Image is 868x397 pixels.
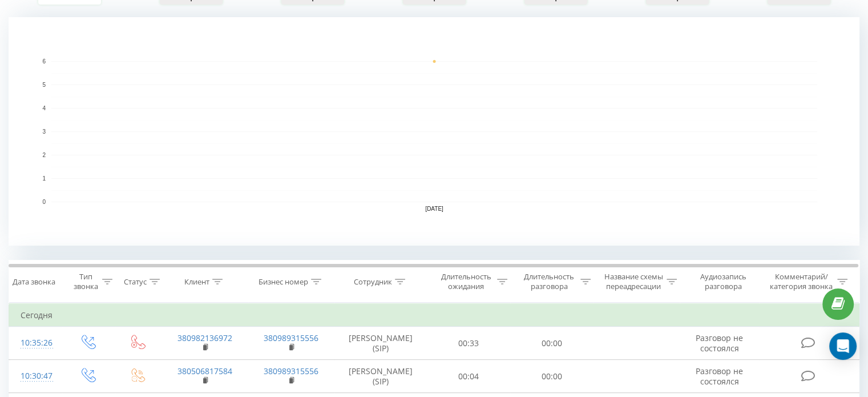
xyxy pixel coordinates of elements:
[438,272,495,291] div: Длительность ожидания
[124,277,147,287] div: Статус
[510,360,593,393] td: 00:00
[21,332,51,354] div: 10:35:26
[604,272,664,291] div: Название схемы переадресации
[334,327,427,360] td: [PERSON_NAME] (SIP)
[264,366,318,376] a: 380989315556
[72,272,99,291] div: Тип звонка
[829,332,857,360] div: Open Intercom Messenger
[520,272,578,291] div: Длительность разговора
[42,58,46,65] text: 6
[21,365,51,387] div: 10:30:47
[9,17,859,246] svg: A chart.
[177,332,232,343] a: 380982136972
[42,175,46,182] text: 1
[177,366,232,376] a: 380506817584
[13,277,55,287] div: Дата звонка
[9,304,859,327] td: Сегодня
[259,277,308,287] div: Бизнес номер
[42,129,46,135] text: 3
[42,199,46,205] text: 0
[768,272,834,291] div: Комментарий/категория звонка
[696,366,743,387] span: Разговор не состоялся
[425,206,443,212] text: [DATE]
[427,360,510,393] td: 00:04
[184,277,209,287] div: Клиент
[264,332,318,343] a: 380989315556
[42,105,46,111] text: 4
[42,82,46,88] text: 5
[510,327,593,360] td: 00:00
[334,360,427,393] td: [PERSON_NAME] (SIP)
[354,277,392,287] div: Сотрудник
[427,327,510,360] td: 00:33
[690,272,757,291] div: Аудиозапись разговора
[42,152,46,158] text: 2
[696,332,743,354] span: Разговор не состоялся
